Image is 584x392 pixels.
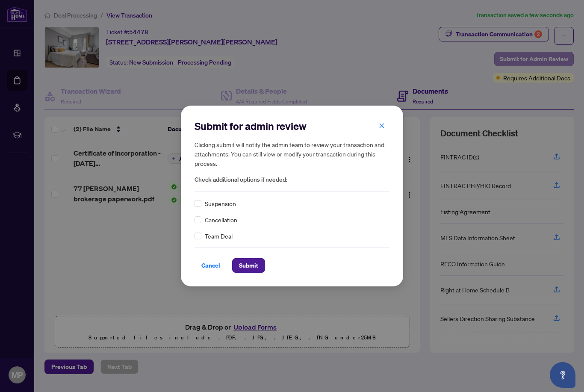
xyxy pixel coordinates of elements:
[550,362,575,388] button: Open asap
[195,119,389,133] h2: Submit for admin review
[205,231,233,241] span: Team Deal
[195,258,227,273] button: Cancel
[201,259,220,272] span: Cancel
[239,259,258,272] span: Submit
[379,123,385,129] span: close
[205,199,236,208] span: Suspension
[195,140,389,168] h5: Clicking submit will notify the admin team to review your transaction and attachments. You can st...
[205,215,237,224] span: Cancellation
[195,175,389,185] span: Check additional options if needed:
[232,258,265,273] button: Submit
